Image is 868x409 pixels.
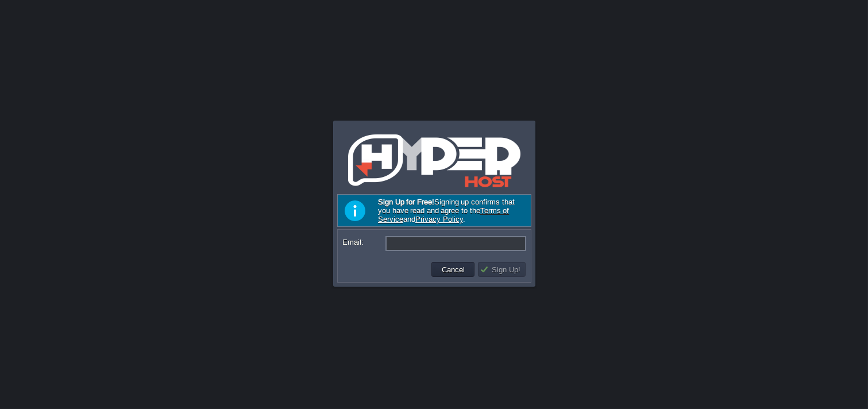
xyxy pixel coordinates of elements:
img: HyperHost.Me [348,133,520,190]
b: Sign Up for Free! [378,198,434,206]
a: Privacy Policy [415,215,463,223]
a: Terms of Service [378,206,509,223]
button: Sign Up! [480,264,524,275]
div: Signing up confirms that you have read and agree to the and . [337,194,531,227]
button: Cancel [438,264,468,275]
label: Email: [342,236,384,248]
